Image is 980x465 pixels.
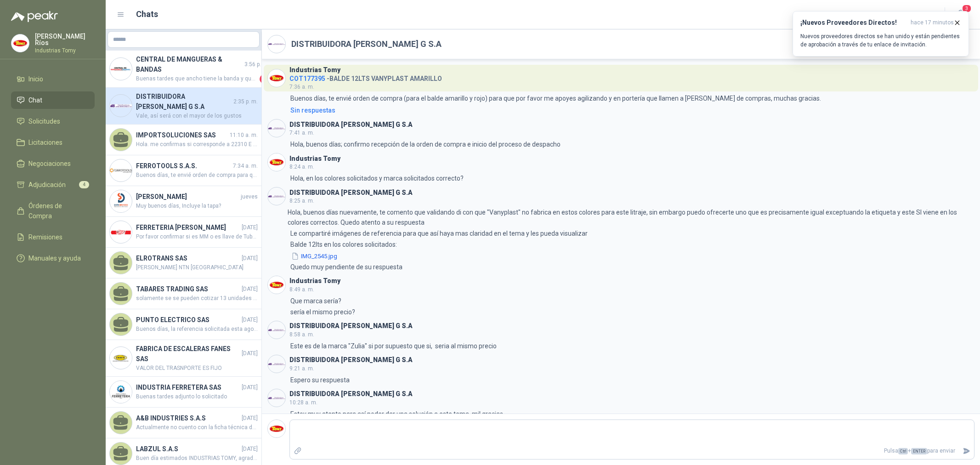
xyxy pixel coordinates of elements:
[268,355,285,373] img: Company Logo
[290,307,355,317] p: sería el mismo precio?
[110,221,132,243] img: Company Logo
[233,162,258,170] span: 7:34 a. m.
[244,60,269,69] span: 3:56 p. m.
[11,197,95,225] a: Órdenes de Compra
[11,134,95,151] a: Licitaciones
[11,176,95,193] a: Adjudicación4
[242,316,258,324] span: [DATE]
[136,392,258,401] span: Buenas tardes adjunto lo solicitado
[898,448,908,454] span: Ctrl
[11,250,95,267] a: Manuales y ayuda
[136,140,258,149] span: Hola. me confirmas si corresponde a 22310 E Rodamiento de rodillos a rótula SKF con funciones de ...
[242,383,258,392] span: [DATE]
[28,116,60,126] span: Solicitudes
[106,88,261,125] a: Company LogoDISTRIBUIDORA [PERSON_NAME] G S.A2:35 p. m.Vale, así será con el mayor de los gustos
[289,391,413,397] h3: DISTRIBUIDORA [PERSON_NAME] G S.A
[106,155,261,186] a: Company LogoFERROTOOLS S.A.S.7:34 a. m.Buenos días, te envié orden de compra para que por favor m...
[242,349,258,358] span: [DATE]
[136,74,258,84] span: Buenas tardes que ancho tiene la banda y que espesor la requiere
[290,239,397,250] p: Balde 12lts en los colores solicitados:
[106,248,261,278] a: ELROTRANS SAS[DATE][PERSON_NAME] NTN [GEOGRAPHIC_DATA]
[289,190,413,195] h3: DISTRIBUIDORA [PERSON_NAME] G S.A
[136,294,258,303] span: solamente se se pueden cotizar 13 unidades que hay paar entrega inmediata
[289,75,325,82] span: COT177395
[11,91,95,109] a: Chat
[268,119,285,137] img: Company Logo
[136,171,258,180] span: Buenos días, te envié orden de compra para que por favor me apoyes agilizando y en portería que l...
[28,137,62,147] span: Licitaciones
[288,207,974,227] p: Hola, buenos días nuevamente, te comento que validando di con que "Vanyplast" no fabrica en estos...
[289,399,317,406] span: 10:28 a. m.
[110,159,132,181] img: Company Logo
[290,443,306,459] label: Adjuntar archivos
[289,198,314,204] span: 8:25 a. m.
[136,112,258,120] span: Vale, así será con el mayor de los gustos
[242,445,258,454] span: [DATE]
[289,122,413,127] h3: DISTRIBUIDORA [PERSON_NAME] G S.A
[289,331,314,338] span: 8:58 a. m.
[289,84,314,90] span: 7:36 a. m.
[11,11,58,22] img: Logo peakr
[136,444,240,454] h4: LABZUL S.A.S
[290,228,588,238] p: Le compartiré imágenes de referencia para que así haya mas claridad en el tema y les pueda visual...
[136,423,258,432] span: Actualmente no cuento con la ficha técnica del retenedor solicitada. Agradezco su comprensión y q...
[79,181,89,188] span: 4
[28,95,42,105] span: Chat
[290,341,497,351] p: Este es de la marca "Zulia" si por supuesto que si, seria al mismo precio
[911,19,954,27] span: hace 17 minutos
[911,448,927,454] span: ENTER
[110,381,132,403] img: Company Logo
[106,408,261,438] a: A&B INDUSTRIES S.A.S[DATE]Actualmente no cuento con la ficha técnica del retenedor solicitada. Ag...
[290,105,335,115] div: Sin respuestas
[242,254,258,263] span: [DATE]
[268,35,285,53] img: Company Logo
[136,315,240,325] h4: PUNTO ELECTRICO SAS
[28,201,86,221] span: Órdenes de Compra
[136,222,240,232] h4: FERRETERIA [PERSON_NAME]
[11,34,29,52] img: Company Logo
[230,131,258,140] span: 11:10 a. m.
[289,365,314,372] span: 9:21 a. m.
[106,377,261,408] a: Company LogoINDUSTRIA FERRETERA SAS[DATE]Buenas tardes adjunto lo solicitado
[241,193,258,201] span: jueves
[136,91,232,112] h4: DISTRIBUIDORA [PERSON_NAME] G S.A
[11,155,95,172] a: Negociaciones
[35,48,95,53] p: Industrias Tomy
[136,161,231,171] h4: FERROTOOLS S.A.S.
[106,125,261,155] a: IMPORTSOLUCIONES SAS11:10 a. m.Hola. me confirmas si corresponde a 22310 E Rodamiento de rodillos...
[290,375,350,385] p: Espero su respuesta
[28,253,81,263] span: Manuales y ayuda
[268,187,285,205] img: Company Logo
[242,414,258,423] span: [DATE]
[136,8,158,21] h1: Chats
[290,296,341,306] p: Que marca sería?
[290,262,402,272] p: Quedo muy pendiente de su respuesta
[136,325,258,334] span: Buenos días, la referencia solicitada esta agotada sin fecha de reposición. se puede ofrecer otra...
[290,173,464,183] p: Hola, en los colores solicitados y marca solicitados correcto?
[106,51,261,88] a: Company LogoCENTRAL DE MANGUERAS & BANDAS3:56 p. m.Buenas tardes que ancho tiene la banda y que e...
[289,73,442,81] h4: - BALDE 12LTS VANYPLAST AMARILLO
[106,217,261,248] a: Company LogoFERRETERIA [PERSON_NAME][DATE]Por favor confirmar si es MM o es llave de Tubo de 8"
[289,323,413,329] h3: DISTRIBUIDORA [PERSON_NAME] G S.A
[35,33,95,46] p: [PERSON_NAME] Ríos
[952,6,969,23] button: 3
[306,443,959,459] p: Pulsa + para enviar
[136,382,240,392] h4: INDUSTRIA FERRETERA SAS
[289,156,340,161] h3: Industrias Tomy
[136,364,258,373] span: VALOR DEL TRASNPORTE ES FIJO
[290,251,338,261] button: IMG_2545.jpg
[268,389,285,407] img: Company Logo
[11,228,95,246] a: Remisiones
[136,130,228,140] h4: IMPORTSOLUCIONES SAS
[28,74,43,84] span: Inicio
[289,105,974,115] a: Sin respuestas
[11,70,95,88] a: Inicio
[110,190,132,212] img: Company Logo
[242,285,258,294] span: [DATE]
[136,202,258,210] span: Muy buenos días, Incluye la tapa?
[106,340,261,377] a: Company LogoFABRICA DE ESCALERAS FANES SAS[DATE]VALOR DEL TRASNPORTE ES FIJO
[962,4,972,13] span: 3
[28,159,71,169] span: Negociaciones
[290,409,503,419] p: Estoy muy atento para así poder dar una solución a este tema, mil gracias
[268,153,285,171] img: Company Logo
